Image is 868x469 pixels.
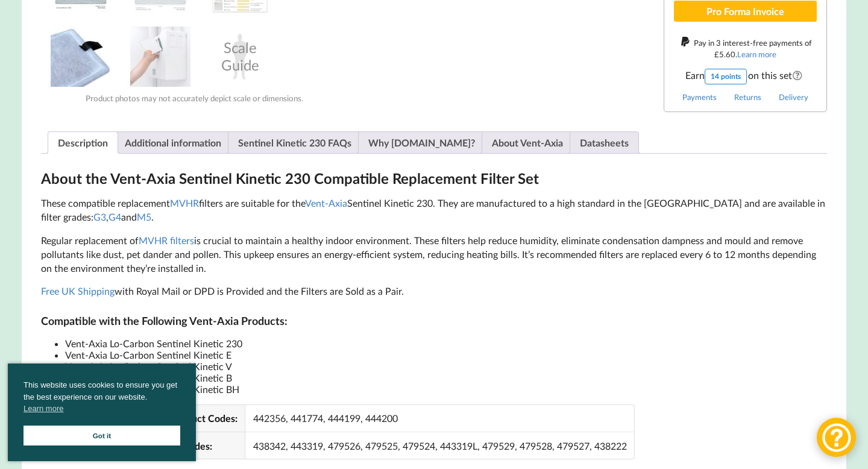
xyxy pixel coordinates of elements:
[8,364,196,461] div: cookieconsent
[210,27,270,87] div: Scale Guide
[41,285,115,297] a: Free UK Shipping
[58,132,108,153] a: Description
[93,211,106,222] a: G3
[705,69,747,84] div: 14 points
[41,93,348,103] div: Product photos may not accurately depict scale or dimensions.
[41,285,827,298] p: with Royal Mail or DPD is Provided and the Filters are Sold as a Pair.
[682,92,717,102] a: Payments
[245,432,634,459] td: 438342, 443319, 479526, 479525, 479524, 443319L, 479529, 479528, 479527, 438222
[24,379,180,418] span: This website uses cookies to ensure you get the best experience on our website.
[130,27,190,87] img: Installing an MVHR Filter
[137,211,151,222] a: M5
[65,383,827,395] li: Vent-Axia Lo-Carbon Sentinel Kinetic BH
[41,197,827,224] p: These compatible replacement filters are suitable for the Sentinel Kinetic 230. They are manufact...
[737,49,776,59] a: Learn more
[125,132,221,153] a: Additional information
[170,197,199,209] a: MVHR
[245,405,634,432] td: 442356, 441774, 444199, 444200
[492,132,563,153] a: About Vent-Axia
[65,338,827,349] li: Vent-Axia Lo-Carbon Sentinel Kinetic 230
[108,211,121,222] a: G4
[65,372,827,383] li: Vent-Axia Lo-Carbon Sentinel Kinetic B
[65,349,827,360] li: Vent-Axia Lo-Carbon Sentinel Kinetic E
[674,1,817,22] button: Pro Forma Invoice
[65,360,827,372] li: Vent-Axia Lo-Carbon Sentinel Kinetic V
[714,49,735,59] div: 5.60
[139,234,194,246] a: MVHR filters
[24,426,180,445] a: Got it cookie
[694,38,812,59] span: Pay in 3 interest-free payments of .
[238,132,351,153] a: Sentinel Kinetic 230 FAQs
[580,132,629,153] a: Datasheets
[674,69,817,84] span: Earn on this set
[41,314,827,328] h3: Compatible with the Following Vent-Axia Products:
[734,92,761,102] a: Returns
[41,234,827,275] p: Regular replacement of is crucial to maintain a healthy indoor environment. These filters help re...
[714,49,719,59] span: £
[51,27,111,87] img: MVHR Filter with a Black Tag
[305,197,347,209] a: Vent-Axia
[41,169,827,188] h2: About the Vent-Axia Sentinel Kinetic 230 Compatible Replacement Filter Set
[368,132,475,153] a: Why [DOMAIN_NAME]?
[779,92,808,102] a: Delivery
[24,403,63,415] a: cookies - Learn more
